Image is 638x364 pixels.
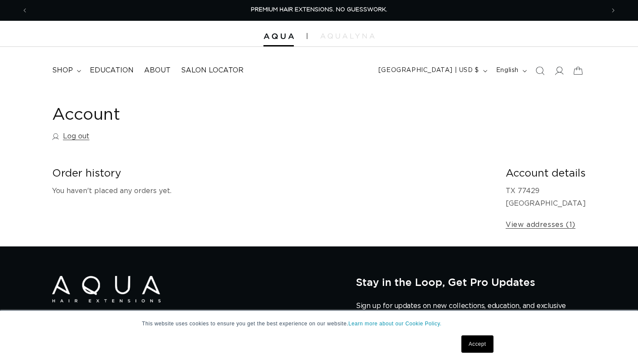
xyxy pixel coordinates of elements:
[461,335,493,353] a: Accept
[349,321,442,327] a: Learn more about our Cookie Policy.
[320,33,375,39] img: aqualyna.com
[90,66,134,75] span: Education
[506,185,586,210] p: TX 77429 [GEOGRAPHIC_DATA]
[85,61,139,80] a: Education
[373,62,491,79] button: [GEOGRAPHIC_DATA] | USD $
[356,276,586,288] h2: Stay in the Loop, Get Pro Updates
[181,66,243,75] span: Salon Locator
[251,7,387,13] span: PREMIUM HAIR EXTENSIONS. NO GUESSWORK.
[52,276,161,302] img: Aqua Hair Extensions
[15,2,34,19] button: Previous announcement
[263,33,294,39] img: Aqua Hair Extensions
[52,185,492,197] p: You haven't placed any orders yet.
[530,61,549,80] summary: Search
[52,66,73,75] span: shop
[604,2,623,19] button: Next announcement
[506,219,576,231] a: View addresses (1)
[47,61,85,80] summary: shop
[491,62,530,79] button: English
[52,167,492,180] h2: Order history
[52,105,586,126] h1: Account
[142,320,496,328] p: This website uses cookies to ensure you get the best experience on our website.
[139,61,176,80] a: About
[378,66,479,75] span: [GEOGRAPHIC_DATA] | USD $
[506,167,586,180] h2: Account details
[144,66,171,75] span: About
[52,130,89,143] a: Log out
[176,61,249,80] a: Salon Locator
[496,66,519,75] span: English
[356,302,573,318] p: Sign up for updates on new collections, education, and exclusive offers — plus 10% off your first...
